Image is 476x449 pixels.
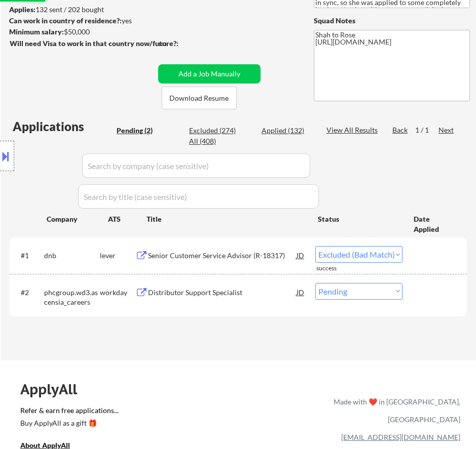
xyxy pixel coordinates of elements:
div: lever [100,251,135,261]
div: Back [392,125,409,135]
div: ApplyAll [20,381,88,398]
strong: Minimum salary: [9,27,64,36]
div: no [159,38,188,49]
div: dnb [44,251,100,261]
button: Download Resume [162,87,237,109]
div: Next [438,125,455,135]
strong: Will need Visa to work in that country now/future?: [10,39,178,48]
input: Search by title (case sensitive) [78,184,319,209]
div: Status [318,210,398,228]
div: yes [9,16,175,26]
div: Distributor Support Specialist [148,288,297,298]
div: Title [147,214,308,224]
div: All (408) [189,136,240,146]
strong: Applies: [9,5,35,14]
div: $50,000 [9,27,178,37]
div: success [316,264,357,273]
div: Made with ❤️ in [GEOGRAPHIC_DATA], [GEOGRAPHIC_DATA] [329,393,460,428]
a: [EMAIL_ADDRESS][DOMAIN_NAME] [341,433,460,441]
div: Date Applied [414,214,455,234]
div: phcgroup.wd3.ascensia_careers [44,288,100,307]
div: JD [296,246,305,264]
div: Applied (132) [262,126,312,136]
div: 1 / 1 [415,125,438,135]
div: View All Results [326,125,381,135]
button: Add a Job Manually [158,64,261,84]
div: 132 sent / 202 bought [9,5,178,15]
input: Search by company (case sensitive) [82,153,310,178]
div: JD [296,283,305,301]
div: workday [100,288,135,298]
div: #2 [21,288,36,298]
a: Buy ApplyAll as a gift 🎁 [20,418,122,430]
div: #1 [21,251,36,261]
div: Senior Customer Service Advisor (R-18317) [148,251,297,261]
div: Squad Notes [314,16,470,26]
div: Excluded (274) [189,126,240,136]
div: Buy ApplyAll as a gift 🎁 [20,420,122,427]
a: Refer & earn free applications... [20,407,122,418]
strong: Can work in country of residence?: [9,16,122,25]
